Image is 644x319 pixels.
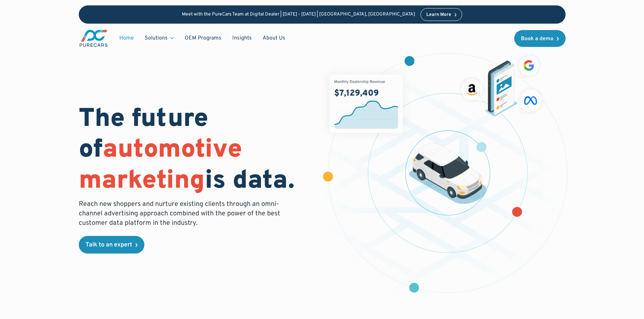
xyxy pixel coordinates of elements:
[521,36,553,42] div: Book a demo
[179,32,227,45] a: OEM Programs
[329,74,403,133] img: chart showing monthly dealership revenue of $7m
[458,52,546,116] img: ads on social media and advertising partners
[421,8,462,21] a: Learn More
[409,143,486,204] img: illustration of a vehicle
[79,29,109,48] a: main
[86,242,132,248] div: Talk to an expert
[79,104,314,197] h1: The future of is data.
[139,32,179,45] div: Solutions
[79,134,242,197] span: automotive marketing
[114,32,139,45] a: Home
[227,32,257,45] a: Insights
[257,32,291,45] a: About Us
[426,12,451,17] div: Learn More
[79,236,144,254] a: Talk to an expert
[145,34,168,42] div: Solutions
[79,200,284,228] p: Reach new shoppers and nurture existing clients through an omni-channel advertising approach comb...
[182,12,415,18] p: Meet with the PureCars Team at Digital Dealer | [DATE] - [DATE] | [GEOGRAPHIC_DATA], [GEOGRAPHIC_...
[514,30,566,47] a: Book a demo
[79,29,109,48] img: purecars logo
